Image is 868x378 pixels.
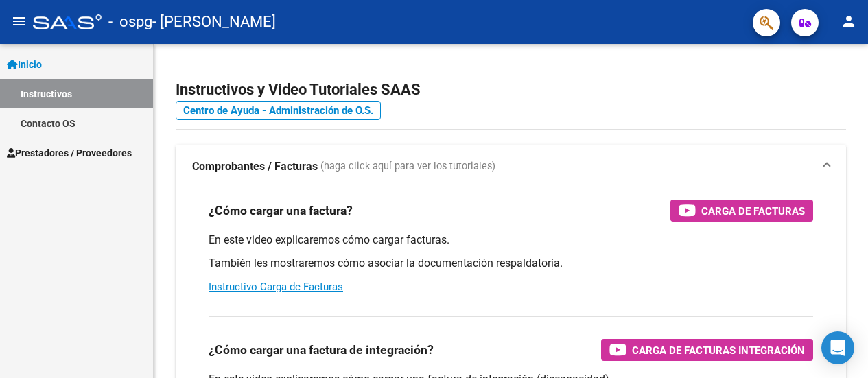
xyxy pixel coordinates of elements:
[11,13,27,29] mat-icon: menu
[7,145,132,161] span: Prestadores / Proveedores
[209,256,813,271] p: También les mostraremos cómo asociar la documentación respaldatoria.
[192,159,318,174] strong: Comprobantes / Facturas
[209,201,353,220] h3: ¿Cómo cargar una factura?
[7,57,42,72] span: Inicio
[176,145,846,189] mat-expansion-panel-header: Comprobantes / Facturas (haga click aquí para ver los tutoriales)
[209,281,343,293] a: Instructivo Carga de Facturas
[152,7,276,37] span: - [PERSON_NAME]
[841,13,857,29] mat-icon: person
[108,7,152,37] span: - ospg
[670,200,813,222] button: Carga de Facturas
[701,202,805,220] span: Carga de Facturas
[821,331,854,364] div: Open Intercom Messenger
[176,101,381,120] a: Centro de Ayuda - Administración de O.S.
[209,233,813,248] p: En este video explicaremos cómo cargar facturas.
[209,340,434,359] h3: ¿Cómo cargar una factura de integración?
[632,342,805,359] span: Carga de Facturas Integración
[176,77,846,103] h2: Instructivos y Video Tutoriales SAAS
[601,339,813,361] button: Carga de Facturas Integración
[320,159,495,174] span: (haga click aquí para ver los tutoriales)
